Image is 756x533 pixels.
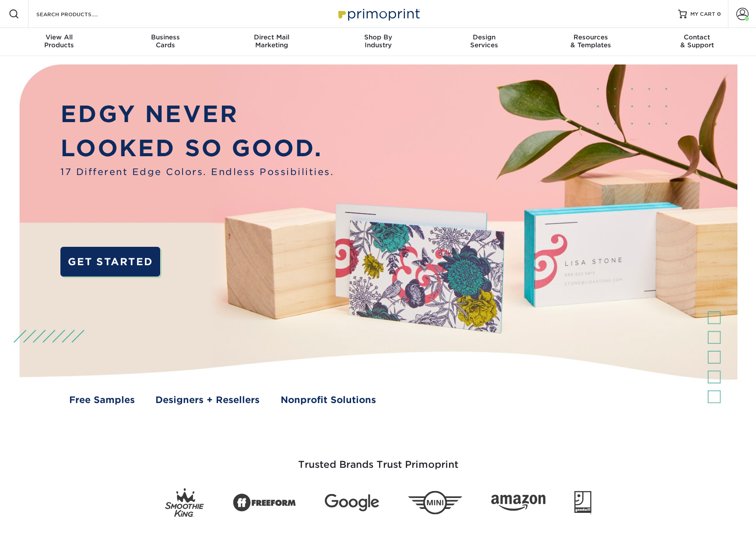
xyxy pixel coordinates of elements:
[538,28,644,56] a: Resources& Templates
[538,33,644,41] span: Resources
[431,33,538,41] span: Design
[6,33,113,49] div: Products
[325,33,431,49] div: Industry
[325,494,379,512] img: Google
[408,491,462,515] img: Mini
[325,33,431,41] span: Shop By
[717,11,721,17] span: 0
[281,393,376,407] a: Nonprofit Solutions
[431,28,538,56] a: DesignServices
[112,28,218,56] a: BusinessCards
[334,4,422,23] img: Primoprint
[6,28,113,56] a: View AllProducts
[60,247,160,277] a: GET STARTED
[644,28,750,56] a: Contact& Support
[60,165,334,179] span: 17 Different Edge Colors. Endless Possibilities.
[218,33,325,41] span: Direct Mail
[233,489,296,517] img: Freeform
[122,438,634,481] h3: Trusted Brands Trust Primoprint
[431,33,538,49] div: Services
[60,131,334,165] p: LOOKED SO GOOD.
[69,393,135,407] a: Free Samples
[60,97,334,131] p: EDGY NEVER
[644,33,750,49] div: & Support
[491,494,545,511] img: Amazon
[690,11,715,18] span: MY CART
[112,33,218,49] div: Cards
[155,393,260,407] a: Designers + Resellers
[644,33,750,41] span: Contact
[218,33,325,49] div: Marketing
[538,33,644,49] div: & Templates
[165,488,204,517] img: Smoothie King
[6,33,113,41] span: View All
[574,491,591,515] img: Goodwill
[325,28,431,56] a: Shop ByIndustry
[218,28,325,56] a: Direct MailMarketing
[35,9,121,19] input: SEARCH PRODUCTS.....
[112,33,218,41] span: Business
